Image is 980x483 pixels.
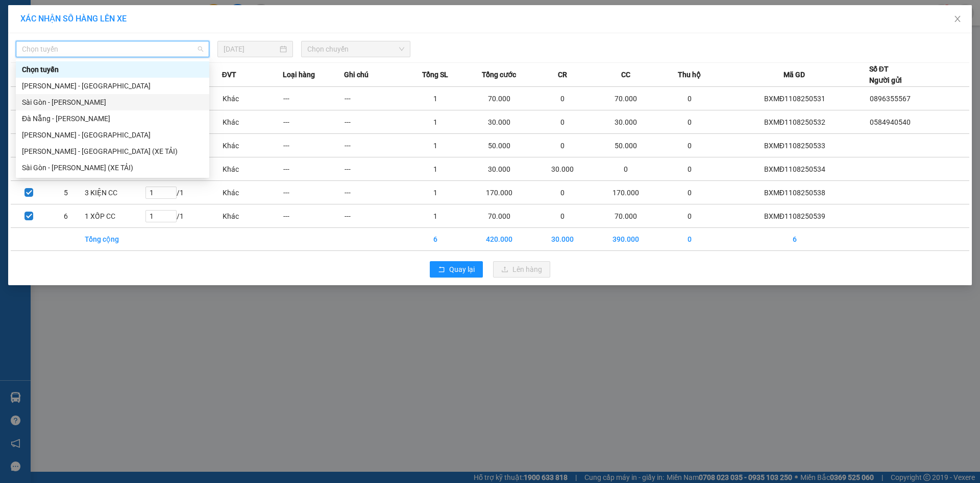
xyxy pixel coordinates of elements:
[22,97,203,108] div: Sài Gòn - [PERSON_NAME]
[720,204,869,228] td: BXMĐ1108250539
[869,63,902,86] div: Số ĐT Người gửi
[283,204,344,228] td: ---
[466,110,532,134] td: 30.000
[145,204,222,228] td: / 1
[593,110,659,134] td: 30.000
[558,69,567,80] span: CR
[422,69,448,80] span: Tổng SL
[532,157,593,181] td: 30.000
[344,204,405,228] td: ---
[532,181,593,204] td: 0
[466,87,532,110] td: 70.000
[344,110,405,134] td: ---
[283,134,344,157] td: ---
[659,110,720,134] td: 0
[430,261,483,278] button: rollbackQuay lại
[165,211,176,216] span: Increase Value
[344,69,369,80] span: Ghi chú
[405,134,467,157] td: 1
[84,228,145,251] td: Tổng cộng
[659,157,720,181] td: 0
[493,261,550,278] button: uploadLên hàng
[22,113,203,124] div: Đà Nẵng - [PERSON_NAME]
[621,69,630,80] span: CC
[532,110,593,134] td: 0
[466,134,532,157] td: 50.000
[16,94,209,110] div: Sài Gòn - Gia Lai
[12,63,104,82] span: 0987441674
[943,5,972,34] button: Close
[532,228,593,251] td: 30.000
[405,228,467,251] td: 6
[659,134,720,157] td: 0
[659,228,720,251] td: 0
[145,181,222,204] td: / 1
[466,157,532,181] td: 30.000
[222,69,236,80] span: ĐVT
[283,181,344,204] td: ---
[22,41,203,57] span: Chọn tuyến
[870,95,911,103] span: 0896355567
[438,266,445,274] span: rollback
[20,14,127,24] span: XÁC NHẬN SỐ HÀNG LÊN XE
[532,134,593,157] td: 0
[168,211,174,217] span: up
[16,78,209,94] div: Gia Lai - Sài Gòn
[283,69,315,80] span: Loại hàng
[593,228,659,251] td: 390.000
[165,187,176,193] span: Increase Value
[66,47,161,61] span: [PERSON_NAME]
[593,157,659,181] td: 0
[593,134,659,157] td: 50.000
[344,134,405,157] td: ---
[466,228,532,251] td: 420.000
[593,204,659,228] td: 70.000
[168,193,174,199] span: down
[344,181,405,204] td: ---
[783,69,805,80] span: Mã GD
[22,80,203,91] div: [PERSON_NAME] - [GEOGRAPHIC_DATA]
[222,181,283,204] td: Khác
[16,143,209,159] div: Gia Lai - Sài Gòn (XE TẢI)
[22,129,203,141] div: [PERSON_NAME] - [GEOGRAPHIC_DATA]
[405,110,467,134] td: 1
[449,264,475,275] span: Quay lại
[720,228,869,251] td: 6
[84,181,145,204] td: 3 KIỆN CC
[165,216,176,222] span: Decrease Value
[720,134,869,157] td: BXMĐ1108250533
[405,87,467,110] td: 1
[720,110,869,134] td: BXMĐ1108250532
[344,87,405,110] td: ---
[593,87,659,110] td: 70.000
[405,157,467,181] td: 1
[16,110,209,127] div: Đà Nẵng - Gia Lai
[307,41,404,57] span: Chọn chuyến
[168,187,174,193] span: up
[47,204,84,228] td: 6
[16,127,209,143] div: Gia Lai - Đà Nẵng
[720,157,869,181] td: BXMĐ1108250534
[22,146,203,157] div: [PERSON_NAME] - [GEOGRAPHIC_DATA] (XE TẢI)
[16,61,209,78] div: Chọn tuyến
[84,204,145,228] td: 1 XỐP CC
[283,157,344,181] td: ---
[344,157,405,181] td: ---
[466,181,532,204] td: 170.000
[953,15,962,23] span: close
[482,69,516,80] span: Tổng cước
[593,181,659,204] td: 170.000
[168,216,174,222] span: down
[532,87,593,110] td: 0
[165,193,176,198] span: Decrease Value
[222,157,283,181] td: Khác
[222,110,283,134] td: Khác
[659,87,720,110] td: 0
[678,69,701,80] span: Thu hộ
[22,64,203,75] div: Chọn tuyến
[720,87,869,110] td: BXMĐ1108250531
[659,204,720,228] td: 0
[222,134,283,157] td: Khác
[7,47,63,61] span: VP NHẬN:
[466,204,532,228] td: 70.000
